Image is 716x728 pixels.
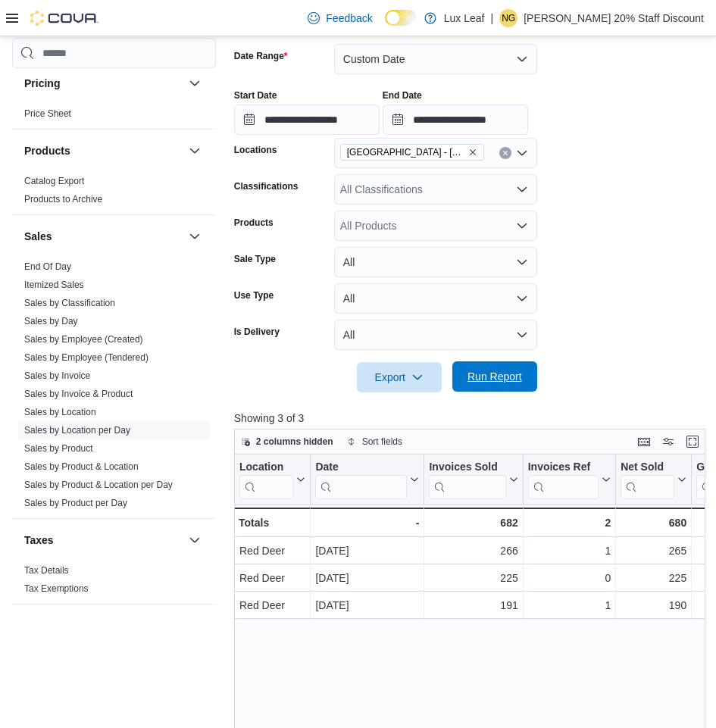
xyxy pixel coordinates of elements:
[24,193,102,205] span: Products to Archive
[24,108,71,119] a: Price Sheet
[234,180,299,192] label: Classifications
[239,461,293,475] div: Location
[659,433,677,451] button: Display options
[24,229,183,244] button: Sales
[24,564,69,576] span: Tax Details
[383,105,528,135] input: Press the down key to open a popover containing a calendar.
[24,424,130,436] span: Sales by Location per Day
[234,253,276,265] label: Sale Type
[341,433,408,451] button: Sort fields
[24,229,52,244] h3: Sales
[621,514,686,532] div: 680
[234,217,274,229] label: Products
[527,542,610,560] div: 1
[239,596,305,614] div: Red Deer
[24,143,70,158] h3: Products
[24,76,183,91] button: Pricing
[24,443,93,454] a: Sales by Product
[621,542,686,560] div: 265
[444,9,485,27] p: Lux Leaf
[186,227,204,245] button: Sales
[347,145,465,160] span: [GEOGRAPHIC_DATA] - [GEOGRAPHIC_DATA]
[24,425,130,436] a: Sales by Location per Day
[239,542,305,560] div: Red Deer
[315,596,419,614] div: [DATE]
[621,461,674,499] div: Net Sold
[24,297,115,309] span: Sales by Classification
[366,362,433,392] span: Export
[24,461,139,473] span: Sales by Product & Location
[24,407,96,417] a: Sales by Location
[429,596,517,614] div: 191
[362,436,402,448] span: Sort fields
[527,569,610,587] div: 0
[239,461,305,499] button: Location
[429,569,517,587] div: 225
[527,461,610,499] button: Invoices Ref
[326,11,372,26] span: Feedback
[24,352,149,364] span: Sales by Employee (Tendered)
[527,461,598,475] div: Invoices Ref
[24,279,84,291] span: Itemized Sales
[334,247,537,277] button: All
[186,74,204,92] button: Pricing
[24,461,139,472] a: Sales by Product & Location
[527,461,598,499] div: Invoices Ref
[24,76,60,91] h3: Pricing
[315,569,419,587] div: [DATE]
[24,533,183,548] button: Taxes
[24,175,84,187] span: Catalog Export
[24,352,149,363] a: Sales by Employee (Tendered)
[24,406,96,418] span: Sales by Location
[12,258,216,518] div: Sales
[24,334,143,345] a: Sales by Employee (Created)
[234,411,711,426] p: Showing 3 of 3
[524,9,704,27] p: [PERSON_NAME] 20% Staff Discount
[24,280,84,290] a: Itemized Sales
[30,11,98,26] img: Cova
[24,370,90,382] span: Sales by Invoice
[239,514,305,532] div: Totals
[383,89,422,102] label: End Date
[429,461,505,499] div: Invoices Sold
[499,147,511,159] button: Clear input
[24,143,183,158] button: Products
[621,596,686,614] div: 190
[315,514,419,532] div: -
[385,10,417,26] input: Dark Mode
[24,583,89,595] span: Tax Exemptions
[24,108,71,120] span: Price Sheet
[315,461,407,475] div: Date
[234,89,277,102] label: Start Date
[315,461,419,499] button: Date
[24,479,173,491] span: Sales by Product & Location per Day
[12,105,216,129] div: Pricing
[452,361,537,392] button: Run Report
[234,289,274,302] label: Use Type
[334,283,537,314] button: All
[186,142,204,160] button: Products
[621,461,686,499] button: Net Sold
[235,433,339,451] button: 2 columns hidden
[385,26,386,27] span: Dark Mode
[12,172,216,214] div: Products
[24,316,78,327] a: Sales by Day
[621,461,674,475] div: Net Sold
[12,561,216,604] div: Taxes
[24,389,133,399] a: Sales by Invoice & Product
[24,176,84,186] a: Catalog Export
[527,596,610,614] div: 1
[467,369,522,384] span: Run Report
[302,3,378,33] a: Feedback
[24,480,173,490] a: Sales by Product & Location per Day
[239,461,293,499] div: Location
[502,9,515,27] span: NG
[635,433,653,451] button: Keyboard shortcuts
[24,498,127,508] a: Sales by Product per Day
[24,315,78,327] span: Sales by Day
[234,326,280,338] label: Is Delivery
[429,461,517,499] button: Invoices Sold
[357,362,442,392] button: Export
[24,583,89,594] a: Tax Exemptions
